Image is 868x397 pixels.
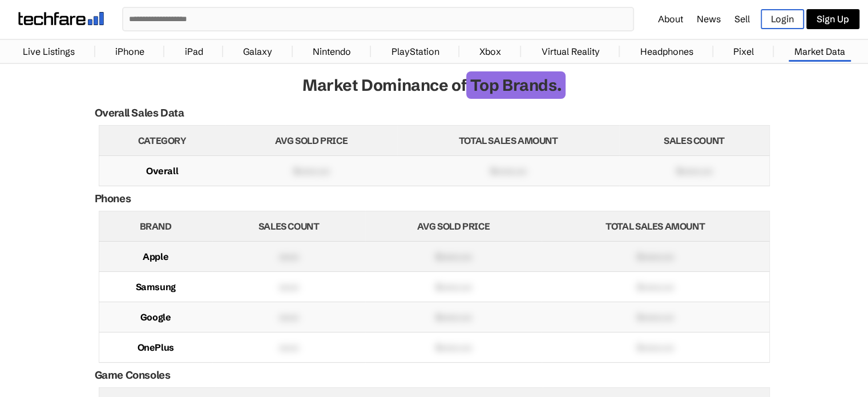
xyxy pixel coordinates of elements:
[789,40,851,63] a: Market Data
[237,40,278,63] a: Galaxy
[179,40,209,63] a: iPad
[99,302,212,332] td: Google
[99,211,212,242] th: Brand
[99,332,212,363] td: OnePlus
[658,13,683,25] a: About
[99,156,225,186] td: Overall
[619,126,769,156] th: Sales Count
[806,9,859,29] a: Sign Up
[212,211,365,242] th: Sales Count
[99,126,225,156] th: Category
[225,126,397,156] th: Avg Sold Price
[95,368,777,382] h2: Game Consoles
[17,40,80,63] a: Live Listings
[697,13,721,25] a: News
[634,40,699,63] a: Headphones
[466,71,566,99] span: Top Brands.
[365,211,542,242] th: Avg Sold Price
[99,242,212,272] td: Apple
[99,272,212,302] td: Samsung
[95,192,777,205] h2: Phones
[110,40,150,63] a: iPhone
[95,106,184,119] h2: Overall Sales Data
[386,40,445,63] a: PlayStation
[307,40,357,63] a: Nintendo
[734,13,750,25] a: Sell
[728,40,760,63] a: Pixel
[761,9,804,29] a: Login
[397,126,619,156] th: Total Sales Amount
[542,211,769,242] th: Total Sales Amount
[474,40,507,63] a: Xbox
[103,75,765,95] h1: Market Dominance of
[18,12,104,25] img: techfare logo
[536,40,605,63] a: Virtual Reality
